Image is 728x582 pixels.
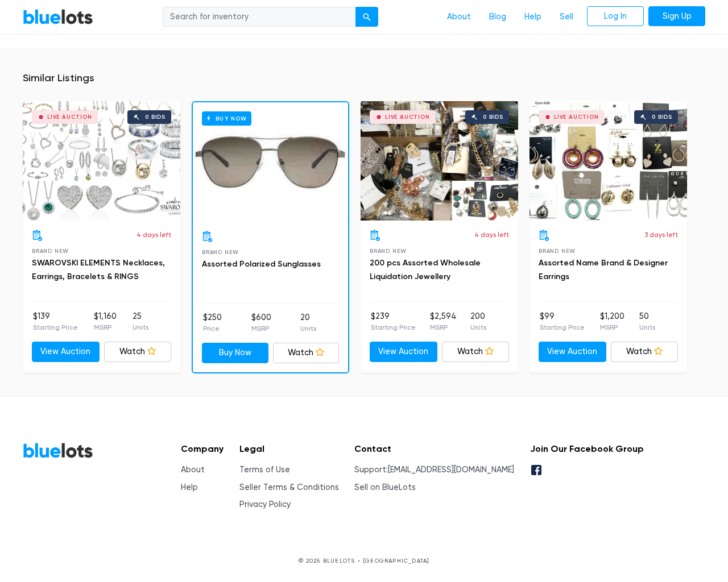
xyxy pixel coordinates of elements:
li: $99 [540,310,585,333]
p: Starting Price [540,322,585,332]
h5: Join Our Facebook Group [530,443,644,454]
a: BlueLots [23,9,93,25]
h5: Contact [354,443,514,454]
p: MSRP [94,322,117,332]
a: About [181,465,205,475]
li: 200 [470,310,486,333]
h5: Similar Listings [23,72,705,85]
a: Buy Now [202,343,268,363]
a: Blog [480,6,515,28]
a: Buy Now [193,102,348,222]
p: 3 days left [644,230,678,240]
p: Starting Price [371,322,416,332]
a: View Auction [32,342,100,362]
h5: Legal [239,443,339,454]
p: Units [133,322,148,332]
p: MSRP [600,322,624,332]
h5: Company [181,443,224,454]
a: Watch [104,342,172,362]
a: Live Auction 0 bids [530,101,687,221]
a: Seller Terms & Conditions [239,483,339,492]
input: Search for inventory [163,7,356,27]
li: Support: [354,464,514,476]
a: BlueLots [23,442,93,459]
p: Starting Price [33,322,78,332]
p: MSRP [430,322,457,332]
p: Units [300,323,316,334]
span: Brand New [202,249,239,255]
p: MSRP [251,323,271,334]
a: Watch [611,342,679,362]
li: 20 [300,311,316,334]
div: 0 bids [145,114,166,120]
a: Privacy Policy [239,500,291,509]
div: 0 bids [652,114,672,120]
a: [EMAIL_ADDRESS][DOMAIN_NAME] [388,465,514,475]
a: Watch [442,342,510,362]
a: 200 pcs Assorted Wholesale Liquidation Jewellery [370,258,481,281]
span: Brand New [32,248,69,254]
div: Live Auction [554,114,599,120]
li: $139 [33,310,78,333]
a: Log In [587,6,644,27]
li: $1,160 [94,310,117,333]
a: Assorted Name Brand & Designer Earrings [539,258,668,281]
a: Assorted Polarized Sunglasses [202,259,321,269]
a: View Auction [539,342,606,362]
span: Brand New [539,248,576,254]
li: 25 [133,310,148,333]
a: SWAROVSKI ELEMENTS Necklaces, Earrings, Bracelets & RINGS [32,258,165,281]
a: Sell [551,6,582,28]
p: © 2025 BLUELOTS • [GEOGRAPHIC_DATA] [23,556,705,565]
a: Watch [273,343,340,363]
a: Sign Up [648,6,705,27]
a: Sell on BlueLots [354,483,416,492]
p: 4 days left [136,230,171,240]
span: Brand New [370,248,407,254]
li: $2,594 [430,310,457,333]
li: 50 [639,310,655,333]
a: Help [515,6,551,28]
p: Units [639,322,655,332]
li: $600 [251,311,271,334]
div: Live Auction [385,114,430,120]
div: Live Auction [47,114,92,120]
a: Terms of Use [239,465,290,475]
a: About [438,6,480,28]
a: Help [181,483,198,492]
h6: Buy Now [202,111,251,126]
a: View Auction [370,342,437,362]
p: Units [470,322,486,332]
li: $1,200 [600,310,624,333]
a: Live Auction 0 bids [361,101,518,221]
a: Live Auction 0 bids [23,101,180,221]
li: $239 [371,310,416,333]
div: 0 bids [483,114,503,120]
p: 4 days left [474,230,509,240]
li: $250 [203,311,222,334]
p: Price [203,323,222,334]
